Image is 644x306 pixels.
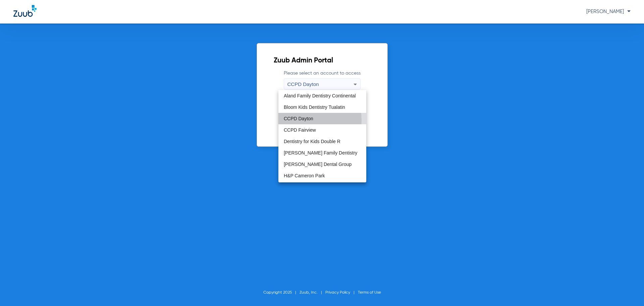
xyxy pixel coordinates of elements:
li: Zuub, Inc. [300,289,325,296]
span: CCPD Dayton [287,81,319,87]
a: Terms of Use [358,291,381,295]
a: Privacy Policy [325,291,350,295]
span: [PERSON_NAME] [586,9,631,14]
li: Copyright 2025 [263,289,300,296]
iframe: Chat Widget [610,274,644,306]
button: Access Account [290,115,354,128]
span: Access Account [304,119,340,124]
label: Please select an account to access [284,70,361,90]
img: Zuub Logo [13,5,37,17]
h2: Zuub Admin Portal [274,57,371,64]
